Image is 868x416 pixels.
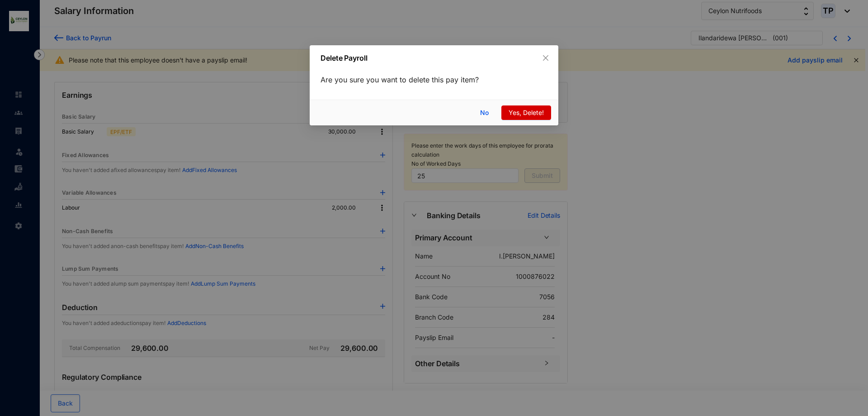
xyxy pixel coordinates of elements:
p: Delete Payroll [321,53,491,63]
button: Yes, Delete! [501,105,551,120]
span: No [480,108,489,118]
span: Yes, Delete! [509,108,544,118]
p: Are you sure you want to delete this pay item? [321,74,547,85]
span: close [542,54,549,62]
button: Close [541,53,551,63]
button: No [473,105,498,120]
